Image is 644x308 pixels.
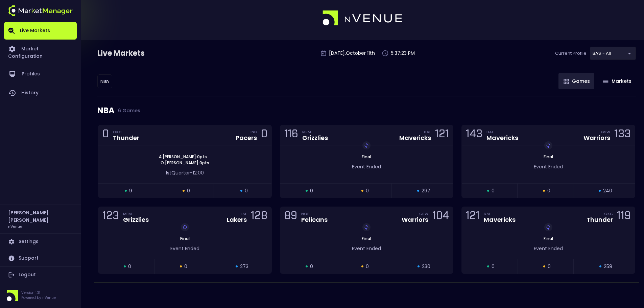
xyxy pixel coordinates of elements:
[123,211,149,216] div: MEM
[4,22,77,40] a: Live Markets
[366,263,369,270] span: 0
[366,187,369,194] span: 0
[4,290,77,301] div: Version 1.31Powered by nVenue
[364,224,369,230] img: replayImg
[352,163,381,170] span: Event Ended
[603,80,609,83] img: gameIcon
[548,263,551,270] span: 0
[486,135,518,141] div: Mavericks
[21,295,56,300] p: Powered by nVenue
[240,263,248,270] span: 273
[542,154,555,160] span: Final
[261,129,267,141] div: 0
[601,129,610,135] div: GSW
[422,263,430,270] span: 230
[113,135,139,141] div: Thunder
[603,187,612,194] span: 240
[352,245,381,252] span: Event Ended
[432,211,449,223] div: 104
[546,224,551,230] img: replayImg
[115,108,140,113] span: 6 Games
[8,209,73,224] h2: [PERSON_NAME] [PERSON_NAME]
[391,50,415,57] p: 5:37:23 PM
[227,217,247,223] div: Lakers
[492,187,495,194] span: 0
[301,211,328,216] div: NOP
[302,129,328,135] div: MEM
[492,263,495,270] span: 0
[166,169,190,176] span: 1st Quarter
[245,187,248,194] span: 0
[251,211,267,223] div: 128
[123,217,149,223] div: Grizzlies
[4,84,77,102] a: History
[534,163,563,170] span: Event Ended
[187,187,190,194] span: 0
[157,154,209,160] span: A . [PERSON_NAME] : 0 pts
[97,96,636,125] div: NBA
[323,10,403,26] img: logo
[8,5,73,16] img: logo
[484,211,516,216] div: DAL
[251,129,257,135] div: IND
[360,154,373,160] span: Final
[301,217,328,223] div: Pelicans
[284,129,298,141] div: 116
[102,211,119,223] div: 123
[542,236,555,241] span: Final
[310,187,313,194] span: 0
[486,129,518,135] div: DAL
[364,143,369,148] img: replayImg
[419,211,428,216] div: GSW
[310,263,313,270] span: 0
[402,217,428,223] div: Warriors
[590,47,636,60] div: BAS - All
[617,211,631,223] div: 119
[241,211,247,216] div: LAL
[102,129,109,141] div: 0
[4,234,77,250] a: Settings
[614,129,631,141] div: 133
[329,50,375,57] p: [DATE] , October 11 th
[547,187,550,194] span: 0
[236,135,257,141] div: Pacers
[484,217,516,223] div: Mavericks
[129,187,132,194] span: 9
[21,290,56,295] p: Version 1.31
[466,129,482,141] div: 143
[534,245,563,252] span: Event Ended
[604,263,612,270] span: 259
[193,169,204,176] span: 12:00
[399,135,431,141] div: Mavericks
[97,74,112,88] div: BAS - All
[4,40,77,65] a: Market Configuration
[113,129,139,135] div: OKC
[583,135,610,141] div: Warriors
[8,224,22,229] h3: nVenue
[97,48,180,59] div: Live Markets
[159,160,211,166] span: O . [PERSON_NAME] : 0 pts
[587,217,613,223] div: Thunder
[178,236,192,241] span: Final
[598,73,636,89] button: Markets
[182,224,188,230] img: replayImg
[564,79,569,84] img: gameIcon
[558,73,594,89] button: Games
[4,267,77,283] a: Logout
[170,245,199,252] span: Event Ended
[184,263,187,270] span: 0
[435,129,449,141] div: 121
[422,187,430,194] span: 297
[4,250,77,266] a: Support
[546,143,551,148] img: replayImg
[555,50,587,57] p: Current Profile
[284,211,297,223] div: 89
[302,135,328,141] div: Grizzlies
[190,169,193,176] span: -
[360,236,373,241] span: Final
[466,211,480,223] div: 121
[604,211,613,216] div: OKC
[424,129,431,135] div: DAL
[4,65,77,84] a: Profiles
[128,263,131,270] span: 0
